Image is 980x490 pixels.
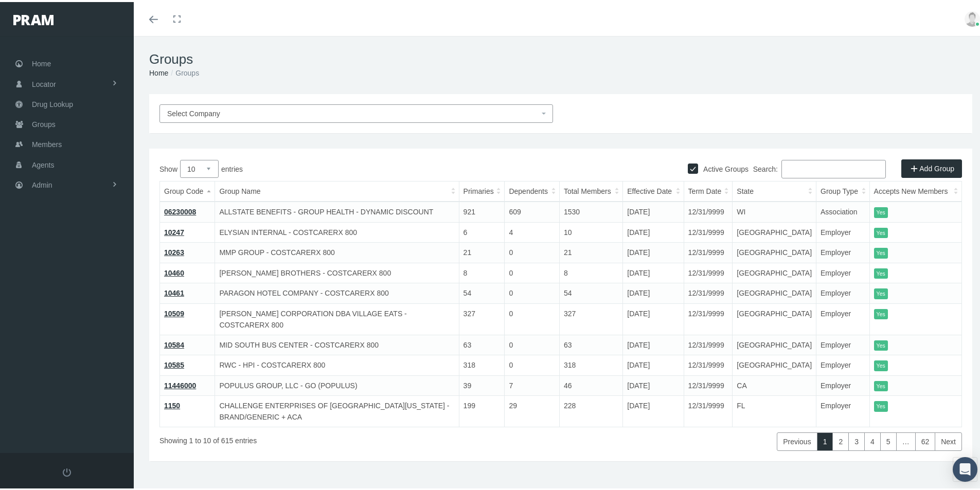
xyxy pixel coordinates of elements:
td: Employer [816,333,870,353]
td: 12/31/9999 [684,220,733,241]
td: [GEOGRAPHIC_DATA] [733,333,816,353]
img: PRAM_20_x_78.png [13,13,54,23]
th: Group Name: activate to sort column ascending [215,179,459,200]
td: 0 [505,241,559,261]
td: WI [733,199,816,220]
td: Employer [816,373,870,394]
td: Employer [816,301,870,333]
td: 318 [559,353,622,374]
td: [GEOGRAPHIC_DATA] [733,301,816,333]
td: RWC - HPI - COSTCARERX 800 [215,353,459,374]
td: ALLSTATE BENEFITS - GROUP HEALTH - DYNAMIC DISCOUNT [215,199,459,220]
td: MMP GROUP - COSTCARERX 800 [215,241,459,261]
td: 8 [559,261,622,281]
td: Employer [816,261,870,281]
td: Association [816,199,870,220]
td: Employer [816,220,870,241]
itemstyle: Yes [874,266,888,277]
a: 11446000 [164,379,196,388]
td: 0 [505,333,559,353]
td: 921 [459,199,505,220]
td: 6 [459,220,505,241]
td: 12/31/9999 [684,353,733,374]
td: [DATE] [623,241,684,261]
td: 12/31/9999 [684,333,733,353]
td: [DATE] [623,199,684,220]
td: [DATE] [623,333,684,353]
div: Open Intercom Messenger [953,455,977,480]
td: 609 [505,199,559,220]
td: 12/31/9999 [684,394,733,425]
td: 12/31/9999 [684,301,733,333]
td: 10 [559,220,622,241]
a: 10584 [164,339,184,347]
td: 327 [459,301,505,333]
a: 10509 [164,307,184,316]
itemstyle: Yes [874,286,888,297]
td: 199 [459,394,505,425]
th: Primaries: activate to sort column ascending [459,179,505,200]
a: 62 [915,430,936,449]
td: MID SOUTH BUS CENTER - COSTCARERX 800 [215,333,459,353]
th: Effective Date: activate to sort column ascending [623,179,684,200]
a: 10460 [164,267,184,275]
td: 0 [505,261,559,281]
td: [DATE] [623,373,684,394]
itemstyle: Yes [874,205,888,216]
td: [DATE] [623,220,684,241]
td: CA [733,373,816,394]
td: [GEOGRAPHIC_DATA] [733,241,816,261]
td: 63 [459,333,505,353]
input: Search: [781,158,886,176]
td: 1530 [559,199,622,220]
td: 12/31/9999 [684,281,733,302]
td: 12/31/9999 [684,199,733,220]
td: [DATE] [623,301,684,333]
td: [PERSON_NAME] CORPORATION DBA VILLAGE EATS - COSTCARERX 800 [215,301,459,333]
a: 10585 [164,359,184,367]
li: Groups [168,65,199,77]
a: 06230008 [164,206,196,214]
label: Show entries [159,158,561,176]
td: 327 [559,301,622,333]
label: Search: [753,158,886,176]
td: Employer [816,353,870,374]
td: 318 [459,353,505,374]
a: 4 [864,430,881,449]
a: 10263 [164,246,184,255]
span: Groups [32,113,56,132]
itemstyle: Yes [874,358,888,369]
td: 0 [505,353,559,374]
span: Select Company [167,107,220,116]
td: 63 [559,333,622,353]
itemstyle: Yes [874,338,888,349]
td: CHALLENGE ENTERPRISES OF [GEOGRAPHIC_DATA][US_STATE] - BRAND/GENERIC + ACA [215,394,459,425]
th: Accepts New Members: activate to sort column ascending [869,179,961,200]
td: 7 [505,373,559,394]
itemstyle: Yes [874,399,888,410]
img: user-placeholder.jpg [965,9,980,25]
th: Group Code: activate to sort column descending [160,179,215,200]
span: Home [32,52,51,71]
a: Add Group [901,157,962,176]
td: FL [733,394,816,425]
a: Next [935,430,962,449]
itemstyle: Yes [874,246,888,257]
a: Previous [777,430,817,449]
td: 29 [505,394,559,425]
td: [GEOGRAPHIC_DATA] [733,281,816,302]
itemstyle: Yes [874,307,888,318]
td: 54 [559,281,622,302]
label: Active Groups [698,161,749,173]
itemstyle: Yes [874,379,888,390]
td: 39 [459,373,505,394]
td: Employer [816,241,870,261]
select: Showentries [180,158,219,176]
td: 8 [459,261,505,281]
td: [GEOGRAPHIC_DATA] [733,353,816,374]
a: 10461 [164,287,184,295]
td: 12/31/9999 [684,373,733,394]
a: 1150 [164,400,180,408]
td: PARAGON HOTEL COMPANY - COSTCARERX 800 [215,281,459,302]
h1: Groups [149,49,972,65]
